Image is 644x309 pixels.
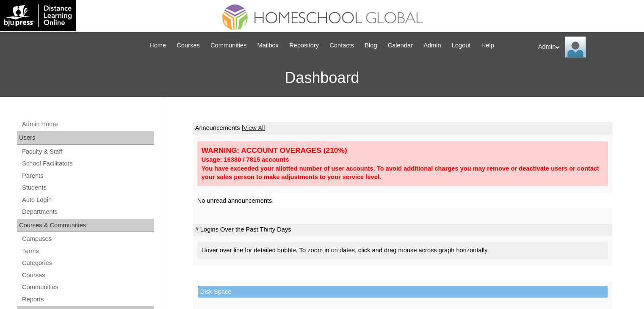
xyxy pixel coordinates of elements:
[21,182,154,193] a: Students
[202,156,289,163] strong: Usage: 16380 / 7815 accounts
[202,146,604,155] div: WARNING: ACCOUNT OVERAGES (210%)
[21,294,154,305] a: Reports
[253,41,283,50] a: Mailbox
[243,124,265,131] a: View All
[21,119,154,130] a: Admin Home
[21,258,154,268] a: Categories
[206,41,251,50] a: Communities
[452,41,471,50] span: Logout
[198,286,608,298] td: Disk Space
[177,41,200,50] span: Courses
[193,224,612,236] td: # Logins Over the Past Thirty Days
[145,41,170,50] a: Home
[289,41,319,50] span: Repository
[423,41,441,50] span: Admin
[17,131,154,145] div: Users
[4,4,72,27] img: logo-white.png
[21,234,154,244] a: Campuses
[477,41,498,50] a: Help
[210,41,247,50] span: Communities
[565,36,586,58] img: Admin Homeschool Global
[365,41,377,50] span: Blog
[21,207,154,217] a: Departments
[21,270,154,281] a: Courses
[360,41,381,50] a: Blog
[21,195,154,205] a: Auto Login
[193,122,612,134] td: Announcements |
[257,41,279,50] span: Mailbox
[202,164,604,182] div: You have exceeded your allotted number of user accounts. To avoid additional charges you may remo...
[329,41,354,50] span: Contacts
[197,242,608,259] div: Hover over line for detailed bubble. To zoom in on dates, click and drag mouse across graph horiz...
[172,41,204,50] a: Courses
[448,41,475,50] a: Logout
[481,41,494,50] span: Help
[149,41,166,50] span: Home
[21,146,154,157] a: Faculty & Staff
[21,158,154,169] a: School Facilitators
[17,219,154,232] div: Courses & Communities
[384,41,417,50] a: Calendar
[419,41,445,50] a: Admin
[325,41,358,50] a: Contacts
[4,59,640,97] h3: Dashboard
[21,282,154,292] a: Communities
[193,193,612,209] td: No unread announcements.
[21,246,154,257] a: Terms
[388,41,413,50] span: Calendar
[285,41,323,50] a: Repository
[538,36,636,58] div: Admin
[21,171,154,181] a: Parents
